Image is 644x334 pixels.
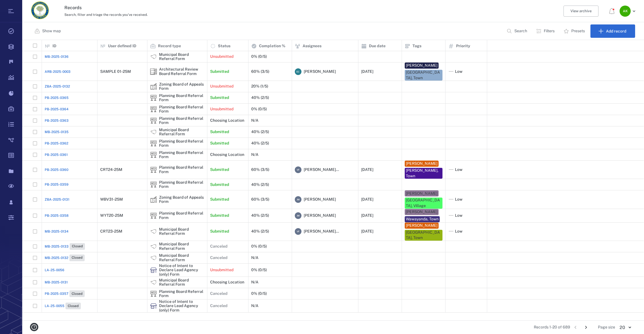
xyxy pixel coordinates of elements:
[150,106,157,113] img: icon Planning Board Referral Form
[150,290,157,297] img: icon Planning Board Referral Form
[534,325,570,330] span: Records 1-20 of 689
[150,53,157,60] div: Municipal Board Referral Form
[150,212,157,219] img: icon Planning Board Referral Form
[150,228,157,235] img: icon Municipal Board Referral Form
[251,54,267,59] div: 0% (0/5)
[71,244,84,249] span: Closed
[251,84,268,88] div: 20% (1/5)
[295,68,301,75] div: E C
[45,167,68,172] a: PB-2025-0360
[45,129,69,134] a: MB-2025-0135
[150,279,157,286] img: icon Municipal Board Referral Form
[210,152,244,158] p: Choosing Location
[210,280,244,285] p: Choosing Location
[150,243,157,250] img: icon Municipal Board Referral Form
[563,6,598,17] button: View archive
[412,43,421,49] p: Tags
[582,323,590,332] button: Go to next page
[31,1,49,19] img: Orange County Planning Department logo
[210,255,227,261] p: Canceled
[31,1,49,21] a: Go home
[369,43,386,49] p: Due date
[210,291,227,296] p: Canceled
[45,84,70,89] a: ZBA-2025-0132
[150,68,157,75] div: Architectural Review Board Referral Form
[150,53,157,60] img: icon Municipal Board Referral Form
[406,168,441,179] div: [PERSON_NAME], Town
[210,267,233,273] p: Unsubmitted
[150,83,157,90] img: icon Zoning Board of Appeals Form
[150,117,157,124] div: Planning Board Referral Form
[210,244,227,249] p: Canceled
[210,141,229,146] p: Submitted
[304,69,336,74] span: [PERSON_NAME]
[150,181,157,188] div: Planning Board Referral Form
[406,63,437,68] div: [PERSON_NAME]
[620,6,631,17] div: A K
[45,69,71,74] a: ARB-2025-0003
[150,243,157,250] div: Municipal Board Referral Form
[304,229,339,234] span: [PERSON_NAME]...
[251,130,269,134] div: 40% (2/5)
[52,43,56,49] p: ID
[361,213,373,218] div: [DATE]
[210,118,244,123] p: Choosing Location
[45,229,69,234] span: MB-2025-0134
[544,28,555,34] p: Filters
[251,280,258,284] div: N/A
[150,106,157,113] div: Planning Board Referral Form
[159,105,204,114] div: Planning Board Referral Form
[45,268,64,273] a: LA-25-0056
[303,43,321,49] p: Assignees
[251,96,269,100] div: 40% (2/5)
[251,213,269,218] div: 40% (2/5)
[150,290,157,297] div: Planning Board Referral Form
[150,129,157,135] img: icon Municipal Board Referral Form
[406,198,441,208] div: [GEOGRAPHIC_DATA], Village
[620,6,637,17] button: AK
[251,229,269,233] div: 40% (2/5)
[406,161,437,166] div: [PERSON_NAME]
[45,280,68,285] a: MB-2025-0131
[159,195,204,204] div: Zoning Board of Appeals Form
[45,152,68,157] span: PB-2025-0361
[218,43,230,49] p: Status
[67,304,80,308] span: Closed
[251,118,258,123] div: N/A
[45,118,69,123] a: PB-2025-0363
[159,264,204,276] div: Notice of Intent to Declare Lead Agency (only) Form
[45,107,69,112] a: PB-2025-0364
[45,95,69,100] a: PB-2025-0365
[150,140,157,147] img: icon Planning Board Referral Form
[251,197,269,201] div: 60% (3/5)
[31,24,65,38] button: Show map
[150,255,157,261] div: Municipal Board Referral Form
[159,151,204,159] div: Planning Board Referral Form
[571,28,585,34] p: Presets
[150,151,157,158] div: Planning Board Referral Form
[210,303,227,309] p: Canceled
[150,140,157,147] div: Planning Board Referral Form
[45,255,68,260] span: MB-2025-0132
[295,166,301,173] div: V F
[150,151,157,158] img: icon Planning Board Referral Form
[361,229,373,233] div: [DATE]
[560,24,589,38] button: Presets
[406,223,437,228] div: [PERSON_NAME]
[71,255,84,260] span: Closed
[590,24,635,38] button: Add record
[45,141,68,146] span: PB-2025-0362
[150,117,157,124] img: icon Planning Board Referral Form
[45,182,69,187] a: PB-2025-0359
[159,211,204,220] div: Planning Board Referral Form
[45,290,85,297] a: PB-2025-0357Closed
[159,94,204,102] div: Planning Board Referral Form
[45,197,69,202] a: ZBA-2025-0131
[210,197,229,202] p: Submitted
[159,139,204,148] div: Planning Board Referral Form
